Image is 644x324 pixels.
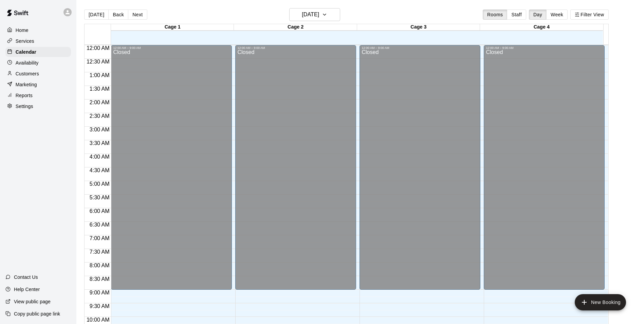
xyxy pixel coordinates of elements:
span: 4:00 AM [88,154,111,160]
p: Contact Us [14,274,38,281]
span: 4:30 AM [88,167,111,173]
button: Filter View [570,10,608,20]
a: Marketing [5,79,71,90]
p: Marketing [16,81,37,88]
h6: [DATE] [302,10,319,19]
button: [DATE] [84,10,109,20]
div: Closed [362,50,478,292]
div: 12:00 AM – 9:00 AM [237,46,354,50]
a: Home [5,25,71,35]
span: 6:30 AM [88,222,111,228]
div: Cage 4 [480,24,603,31]
div: Closed [486,50,603,292]
span: 2:30 AM [88,113,111,119]
div: 12:00 AM – 9:00 AM [113,46,230,50]
span: 9:30 AM [88,303,111,309]
p: Services [16,38,34,44]
div: 12:00 AM – 9:00 AM [486,46,603,50]
button: Back [108,10,128,20]
div: 12:00 AM – 9:00 AM: Closed [111,45,232,290]
button: Next [128,10,147,20]
div: Cage 1 [111,24,234,31]
span: 8:00 AM [88,263,111,268]
span: 7:00 AM [88,235,111,241]
button: [DATE] [289,8,340,21]
p: Availability [16,59,39,66]
div: Cage 3 [357,24,480,31]
span: 6:00 AM [88,208,111,214]
p: Reports [16,92,33,99]
span: 12:30 AM [85,59,111,65]
p: Calendar [16,49,36,55]
p: Customers [16,70,39,77]
button: add [575,294,626,310]
span: 7:30 AM [88,249,111,255]
span: 3:30 AM [88,140,111,146]
p: Home [16,27,29,34]
a: Availability [5,58,71,68]
div: 12:00 AM – 9:00 AM: Closed [484,45,605,290]
p: View public page [14,298,51,305]
button: Staff [507,10,526,20]
span: 12:00 AM [85,45,111,51]
p: Help Center [14,286,40,293]
span: 1:00 AM [88,72,111,78]
button: Day [529,10,547,20]
span: 3:00 AM [88,127,111,132]
a: Settings [5,101,71,111]
div: 12:00 AM – 9:00 AM [362,46,478,50]
p: Copy public page link [14,310,60,317]
a: Customers [5,69,71,79]
button: Week [546,10,568,20]
span: 10:00 AM [85,317,111,323]
div: Closed [113,50,230,292]
a: Calendar [5,47,71,57]
span: 1:30 AM [88,86,111,92]
span: 9:00 AM [88,290,111,295]
button: Rooms [483,10,507,20]
div: 12:00 AM – 9:00 AM: Closed [360,45,480,290]
div: Cage 2 [234,24,357,31]
a: Services [5,36,71,46]
a: Reports [5,90,71,101]
span: 5:30 AM [88,195,111,200]
p: Settings [16,103,33,110]
span: 8:30 AM [88,276,111,282]
span: 2:00 AM [88,100,111,105]
div: Closed [237,50,354,292]
span: 5:00 AM [88,181,111,187]
div: 12:00 AM – 9:00 AM: Closed [235,45,356,290]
